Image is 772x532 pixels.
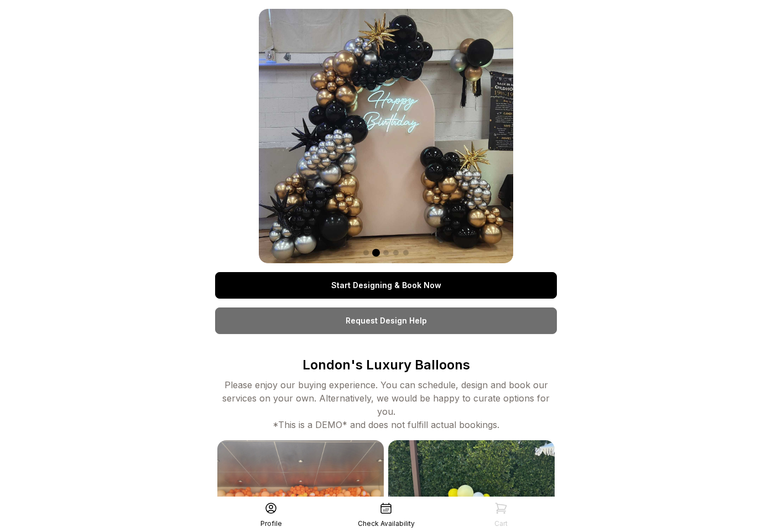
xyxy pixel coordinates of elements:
div: Cart [494,519,508,528]
a: Start Designing & Book Now [215,272,557,299]
div: Profile [260,519,282,528]
p: London's Luxury Balloons [215,356,557,374]
div: Check Availability [358,519,415,528]
a: Request Design Help [215,307,557,334]
div: Please enjoy our buying experience. You can schedule, design and book our services on your own. A... [215,378,557,431]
